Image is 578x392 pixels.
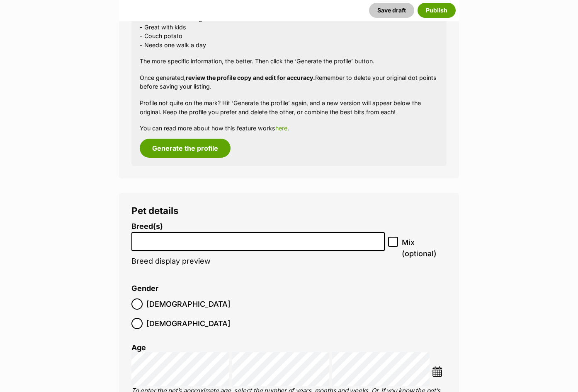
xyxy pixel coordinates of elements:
[140,99,438,116] p: Profile not quite on the mark? Hit ‘Generate the profile’ again, and a new version will appear be...
[140,73,438,91] p: Once generated, Remember to delete your original dot points before saving your listing.
[432,366,442,377] img: ...
[140,124,438,132] p: You can read more about how this feature works .
[131,222,385,231] label: Breed(s)
[418,3,456,18] button: Publish
[131,205,179,216] span: Pet details
[146,298,231,310] span: [DEMOGRAPHIC_DATA]
[146,318,231,329] span: [DEMOGRAPHIC_DATA]
[402,237,447,259] span: Mix (optional)
[186,74,315,81] strong: review the profile copy and edit for accuracy.
[131,343,146,352] label: Age
[140,57,438,65] p: The more specific information, the better. Then click the ‘Generate the profile’ button.
[140,139,231,158] button: Generate the profile
[131,284,158,293] label: Gender
[131,222,385,274] li: Breed display preview
[275,125,287,132] a: here
[140,5,438,49] p: - loves belly rubs and cuddles on the couch - Good with other dogs - Great with kids - Couch pota...
[369,3,414,18] button: Save draft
